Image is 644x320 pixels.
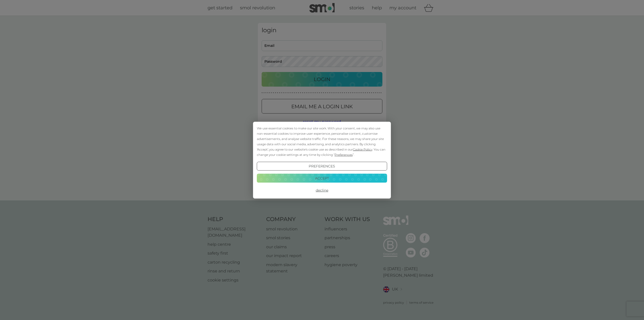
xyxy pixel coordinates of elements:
[253,122,391,198] div: Cookie Consent Prompt
[257,174,387,183] button: Accept
[353,147,372,151] span: Cookie Policy
[257,186,387,195] button: Decline
[257,162,387,171] button: Preferences
[335,153,353,156] span: Preferences
[257,125,387,157] div: We use essential cookies to make our site work. With your consent, we may also use non-essential ...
